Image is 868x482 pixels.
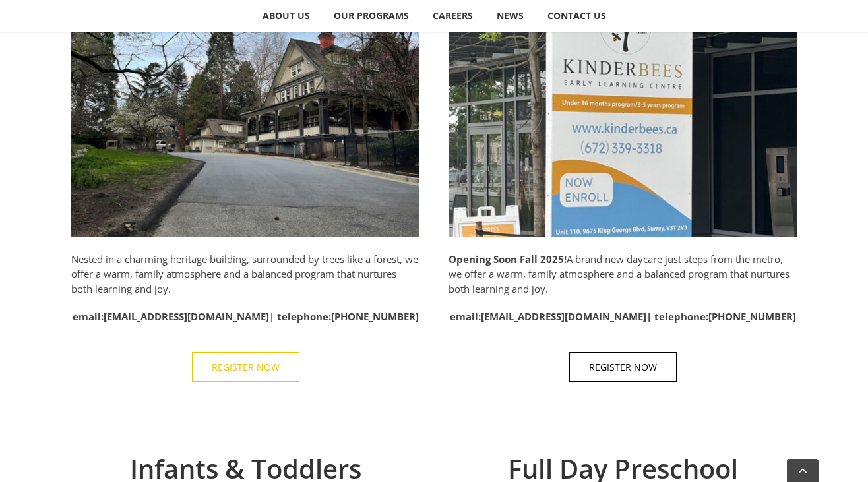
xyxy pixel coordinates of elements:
[73,310,419,323] strong: email: | telephone:
[322,3,420,29] a: OUR PROGRAMS
[263,11,310,20] span: ABOUT US
[485,3,535,29] a: NEWS
[497,11,524,20] span: NEWS
[192,352,299,382] a: REGISTER NOW
[334,11,409,20] span: OUR PROGRAMS
[589,361,657,373] span: REGISTER NOW
[450,310,796,323] strong: email: | telephone:
[71,252,419,297] p: Nested in a charming heritage building, surrounded by trees like a forest, we offer a warm, famil...
[449,253,567,266] strong: Opening Soon Fall 2025!
[331,310,419,323] a: [PHONE_NUMBER]
[449,252,797,297] p: A brand new daycare just steps from the metro, we offer a warm, family atmosphere and a balanced ...
[421,3,484,29] a: CAREERS
[536,3,617,29] a: CONTACT US
[569,352,677,382] a: REGISTER NOW
[708,310,796,323] a: [PHONE_NUMBER]
[481,310,646,323] a: [EMAIL_ADDRESS][DOMAIN_NAME]
[433,11,473,20] span: CAREERS
[104,310,269,323] a: [EMAIL_ADDRESS][DOMAIN_NAME]
[251,3,321,29] a: ABOUT US
[212,361,280,373] span: REGISTER NOW
[547,11,606,20] span: CONTACT US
